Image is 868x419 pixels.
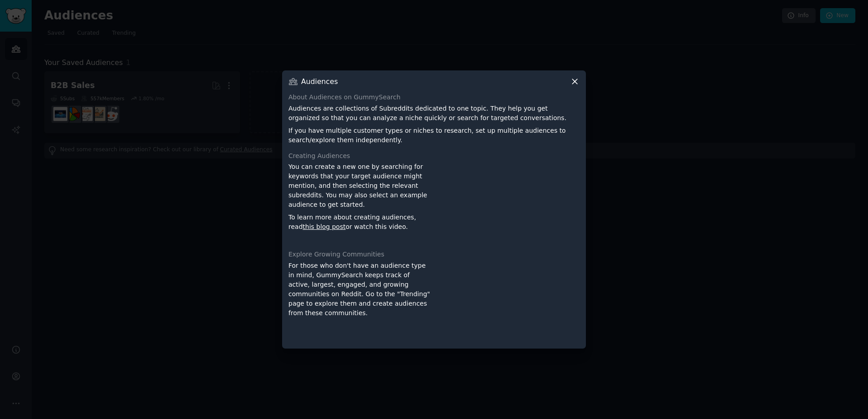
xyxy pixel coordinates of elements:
[303,223,346,230] a: this blog post
[288,104,580,123] p: Audiences are collections of Subreddits dedicated to one topic. They help you get organized so th...
[437,162,580,243] iframe: YouTube video player
[301,77,338,86] h3: Audiences
[288,261,431,342] div: For those who don't have an audience type in mind, GummySearch keeps track of active, largest, en...
[288,213,431,232] p: To learn more about creating audiences, read or watch this video.
[437,261,580,342] iframe: YouTube video player
[288,250,580,259] div: Explore Growing Communities
[288,93,580,102] div: About Audiences on GummySearch
[288,151,580,161] div: Creating Audiences
[288,126,580,145] p: If you have multiple customer types or niches to research, set up multiple audiences to search/ex...
[288,162,431,209] p: You can create a new one by searching for keywords that your target audience might mention, and t...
